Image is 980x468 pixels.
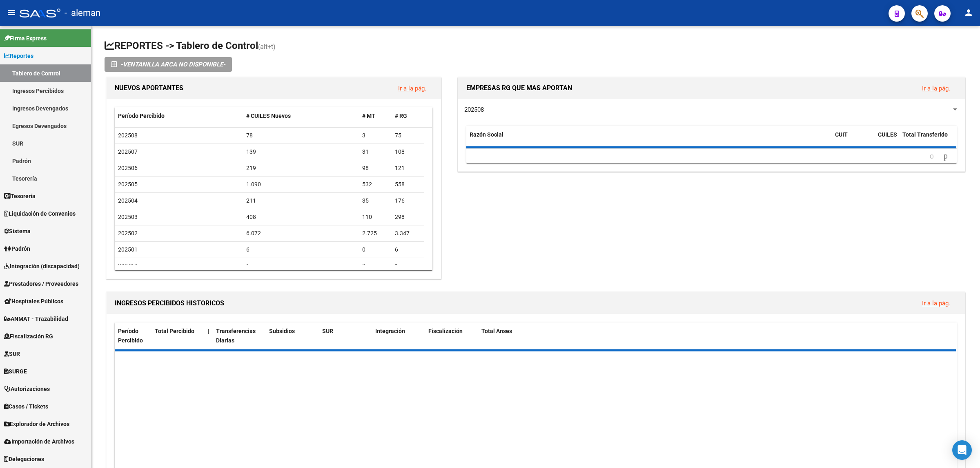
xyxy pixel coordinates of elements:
div: 176 [395,196,421,205]
span: 202506 [118,165,138,171]
datatable-header-cell: Total Percibido [151,322,205,349]
datatable-header-cell: CUIT [832,126,875,153]
span: 202508 [118,132,138,139]
datatable-header-cell: # CUILES Nuevos [243,107,359,125]
div: 108 [395,147,421,157]
datatable-header-cell: SUR [319,322,372,349]
span: Fiscalización RG [4,332,53,341]
span: Liquidación de Convenios [4,209,76,218]
span: EMPRESAS RG QUE MAS APORTAN [466,84,572,92]
span: Total Anses [481,328,512,334]
button: Ir a la pág. [915,81,957,96]
div: 139 [246,147,356,157]
span: Prestadores / Proveedores [4,279,78,288]
span: Explorador de Archivos [4,419,69,428]
datatable-header-cell: Período Percibido [115,107,243,125]
a: go to next page [940,152,951,161]
span: Autorizaciones [4,384,50,393]
span: INGRESOS PERCIBIDOS HISTORICOS [115,299,224,307]
i: -VENTANILLA ARCA NO DISPONIBLE- [120,57,225,72]
span: 202412 [118,263,138,269]
span: NUEVOS APORTANTES [115,84,183,92]
div: 31 [362,147,388,157]
div: 35 [362,196,388,205]
span: Delegaciones [4,455,44,464]
span: (alt+t) [258,43,276,51]
span: Padrón [4,244,30,253]
div: 6 [395,245,421,254]
div: 78 [246,131,356,140]
div: 408 [246,212,356,222]
span: 202501 [118,246,138,253]
datatable-header-cell: | [205,322,213,349]
span: CUIT [835,131,848,138]
span: 202505 [118,181,138,188]
span: CUILES [878,131,897,138]
div: 0 [362,261,388,271]
button: Ir a la pág. [392,81,433,96]
div: 121 [395,163,421,173]
div: 298 [395,212,421,222]
span: Fiscalización [428,328,463,334]
h1: REPORTES -> Tablero de Control [105,39,967,53]
div: 2.725 [362,229,388,238]
span: 202503 [118,214,138,220]
span: SURGE [4,367,27,376]
a: Ir a la pág. [922,85,950,92]
div: 110 [362,212,388,222]
span: - aleman [65,4,100,22]
datatable-header-cell: Transferencias Diarias [213,322,266,349]
span: Reportes [4,51,33,60]
a: Ir a la pág. [398,85,426,92]
button: -VENTANILLA ARCA NO DISPONIBLE- [105,57,232,72]
div: Open Intercom Messenger [952,440,972,460]
datatable-header-cell: # MT [359,107,392,125]
div: 98 [362,163,388,173]
span: Hospitales Públicos [4,297,63,306]
span: Período Percibido [118,328,143,344]
span: | [208,328,209,334]
span: 202508 [464,106,484,113]
datatable-header-cell: Fiscalización [425,322,478,349]
datatable-header-cell: CUILES [875,126,899,153]
button: Ir a la pág. [915,296,957,311]
div: 211 [246,196,356,205]
span: # MT [362,113,375,119]
span: Total Percibido [155,328,194,334]
span: Firma Express [4,34,47,43]
div: 75 [395,131,421,140]
span: Importación de Archivos [4,437,74,446]
span: SUR [322,328,333,334]
datatable-header-cell: Total Anses [478,322,948,349]
div: 558 [395,180,421,189]
span: Tesorería [4,192,36,201]
span: SUR [4,349,20,358]
span: Casos / Tickets [4,402,48,411]
span: Integración (discapacidad) [4,262,80,271]
span: Transferencias Diarias [216,328,256,344]
mat-icon: menu [7,8,16,18]
div: 6.072 [246,229,356,238]
div: 1 [246,261,356,271]
div: 0 [362,245,388,254]
div: 3 [362,131,388,140]
span: Total Transferido [902,131,948,138]
div: 1 [395,261,421,271]
div: 532 [362,180,388,189]
span: ANMAT - Trazabilidad [4,314,68,323]
datatable-header-cell: Subsidios [266,322,319,349]
datatable-header-cell: Razón Social [466,126,832,153]
span: # RG [395,113,407,119]
span: Integración [375,328,405,334]
span: 202507 [118,148,138,155]
span: 202502 [118,230,138,236]
span: Período Percibido [118,113,165,119]
div: 1.090 [246,180,356,189]
div: 3.347 [395,229,421,238]
datatable-header-cell: Período Percibido [115,322,151,349]
span: Sistema [4,227,31,236]
datatable-header-cell: # RG [392,107,424,125]
datatable-header-cell: Integración [372,322,425,349]
a: go to previous page [926,152,938,161]
mat-icon: person [964,8,973,18]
